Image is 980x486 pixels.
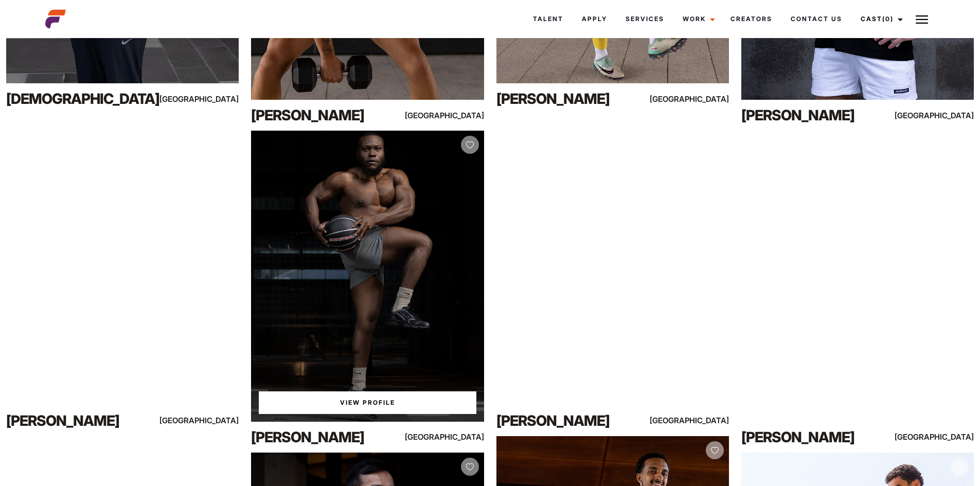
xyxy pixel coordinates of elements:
div: [PERSON_NAME] [251,105,390,125]
img: cropped-aefm-brand-fav-22-square.png [45,9,66,29]
a: Work [673,5,721,33]
a: Cast(0) [851,5,909,33]
div: [GEOGRAPHIC_DATA] [659,93,729,105]
a: Apply [573,5,616,33]
div: [PERSON_NAME] [6,410,146,431]
a: Contact Us [781,5,851,33]
img: Burger icon [916,13,928,26]
a: Creators [721,5,781,33]
a: Services [616,5,673,33]
a: View Jae W'sProfile [259,391,476,414]
a: Talent [524,5,573,33]
div: [GEOGRAPHIC_DATA] [904,109,974,122]
div: [GEOGRAPHIC_DATA] [414,109,484,122]
div: [PERSON_NAME] [251,427,390,447]
div: [PERSON_NAME] [741,427,881,447]
div: [GEOGRAPHIC_DATA] [659,414,729,427]
div: [GEOGRAPHIC_DATA] [169,93,239,105]
div: [PERSON_NAME] [741,105,881,125]
div: [PERSON_NAME] [496,88,636,109]
div: [GEOGRAPHIC_DATA] [414,430,484,443]
div: [DEMOGRAPHIC_DATA] [6,88,146,109]
div: [PERSON_NAME] [496,410,636,431]
div: [GEOGRAPHIC_DATA] [904,430,974,443]
div: [GEOGRAPHIC_DATA] [169,414,239,427]
span: (0) [882,15,894,23]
